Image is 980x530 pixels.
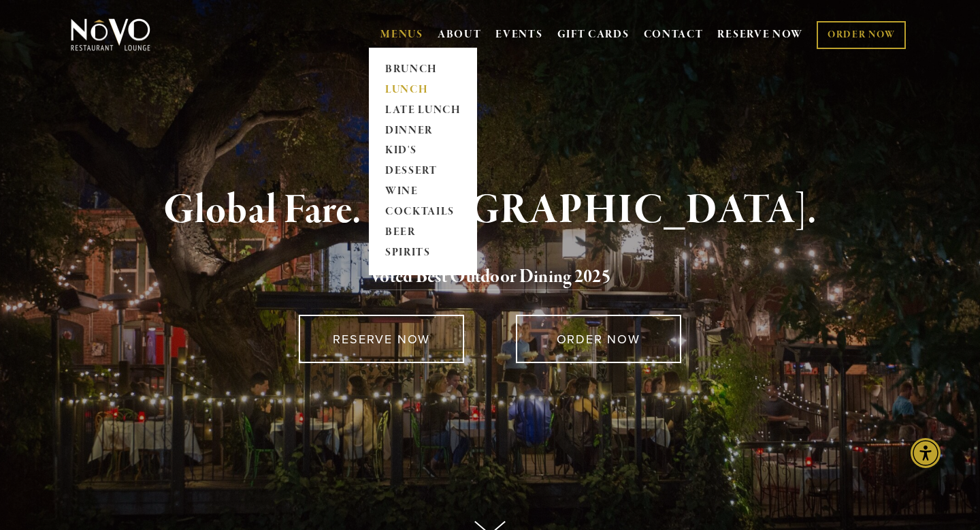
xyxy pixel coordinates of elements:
[380,243,465,264] a: SPIRITS
[93,263,887,292] h2: 5
[644,22,704,48] a: CONTACT
[380,28,423,42] a: MENUS
[380,141,465,161] a: KID'S
[380,121,465,141] a: DINNER
[557,22,630,48] a: GIFT CARDS
[495,28,542,42] a: EVENTS
[438,28,482,42] a: ABOUT
[817,21,906,49] a: ORDER NOW
[380,100,465,121] a: LATE LUNCH
[380,182,465,202] a: WINE
[380,202,465,223] a: COCKTAILS
[68,18,153,52] img: Novo Restaurant &amp; Lounge
[163,185,816,236] strong: Global Fare. [GEOGRAPHIC_DATA].
[380,59,465,80] a: BRUNCH
[380,223,465,243] a: BEER
[299,315,464,363] a: RESERVE NOW
[380,161,465,182] a: DESSERT
[370,265,602,291] a: Voted Best Outdoor Dining 202
[911,438,941,468] div: Accessibility Menu
[380,80,465,100] a: LUNCH
[516,315,681,363] a: ORDER NOW
[717,22,803,48] a: RESERVE NOW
